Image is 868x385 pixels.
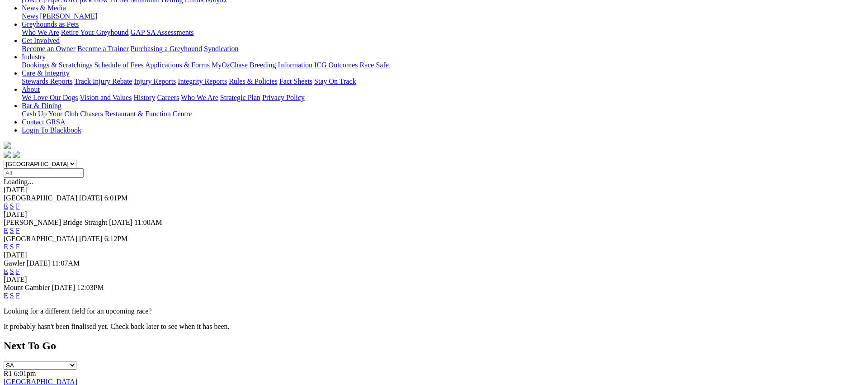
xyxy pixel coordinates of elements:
[134,77,176,85] a: Injury Reports
[4,168,84,178] input: Select date
[133,94,155,101] a: History
[204,45,238,52] a: Syndication
[16,243,20,251] a: F
[157,94,179,101] a: Careers
[262,94,305,101] a: Privacy Policy
[22,110,864,118] div: Bar & Dining
[16,267,20,275] a: F
[104,194,128,202] span: 6:01PM
[4,219,107,226] span: [PERSON_NAME] Bridge Straight
[279,77,312,85] a: Fact Sheets
[134,219,162,226] span: 11:00AM
[22,94,78,101] a: We Love Our Dogs
[16,227,20,234] a: F
[22,20,79,28] a: Greyhounds as Pets
[4,323,230,330] partial: It probably hasn't been finalised yet. Check back later to see when it has been.
[14,370,36,377] span: 6:01pm
[52,259,80,267] span: 11:07AM
[4,259,25,267] span: Gawler
[27,259,50,267] span: [DATE]
[22,37,60,44] a: Get Involved
[22,12,864,20] div: News & Media
[22,29,864,37] div: Greyhounds as Pets
[16,202,20,210] a: F
[104,235,128,242] span: 6:12PM
[4,235,77,242] span: [GEOGRAPHIC_DATA]
[109,219,132,226] span: [DATE]
[77,45,129,52] a: Become a Trainer
[94,61,143,69] a: Schedule of Fees
[314,61,358,69] a: ICG Outcomes
[10,227,14,234] a: S
[4,284,50,291] span: Mount Gambier
[4,251,864,259] div: [DATE]
[74,77,132,85] a: Track Injury Rebate
[4,340,864,352] h2: Next To Go
[4,178,33,185] span: Loading...
[4,292,8,299] a: E
[77,284,104,291] span: 12:03PM
[181,94,218,101] a: Who We Are
[10,292,14,299] a: S
[4,186,864,194] div: [DATE]
[22,45,75,52] a: Become an Owner
[22,61,92,69] a: Bookings & Scratchings
[4,267,8,275] a: E
[22,94,864,102] div: About
[22,53,46,61] a: Industry
[22,61,864,69] div: Industry
[10,243,14,251] a: S
[10,267,14,275] a: S
[22,4,66,12] a: News & Media
[4,142,11,149] img: logo-grsa-white.png
[80,94,132,101] a: Vision and Values
[22,86,40,93] a: About
[22,69,70,77] a: Care & Integrity
[22,126,81,134] a: Login To Blackbook
[10,202,14,210] a: S
[22,29,59,36] a: Who We Are
[4,307,864,315] p: Looking for a different field for an upcoming race?
[22,77,72,85] a: Stewards Reports
[40,12,97,20] a: [PERSON_NAME]
[80,110,192,118] a: Chasers Restaurant & Function Centre
[250,61,312,69] a: Breeding Information
[22,102,61,109] a: Bar & Dining
[145,61,210,69] a: Applications & Forms
[22,45,864,53] div: Get Involved
[22,118,65,126] a: Contact GRSA
[22,12,38,20] a: News
[52,284,75,291] span: [DATE]
[13,151,20,158] img: twitter.svg
[4,370,12,377] span: R1
[22,110,78,118] a: Cash Up Your Club
[22,77,864,86] div: Care & Integrity
[212,61,248,69] a: MyOzChase
[79,194,103,202] span: [DATE]
[359,61,388,69] a: Race Safe
[4,276,864,284] div: [DATE]
[314,77,356,85] a: Stay On Track
[79,235,103,242] span: [DATE]
[4,210,864,219] div: [DATE]
[131,45,202,52] a: Purchasing a Greyhound
[16,292,20,299] a: F
[61,29,129,36] a: Retire Your Greyhound
[4,194,77,202] span: [GEOGRAPHIC_DATA]
[178,77,227,85] a: Integrity Reports
[220,94,260,101] a: Strategic Plan
[4,151,11,158] img: facebook.svg
[4,227,8,234] a: E
[131,29,194,36] a: GAP SA Assessments
[4,202,8,210] a: E
[4,243,8,251] a: E
[229,77,278,85] a: Rules & Policies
